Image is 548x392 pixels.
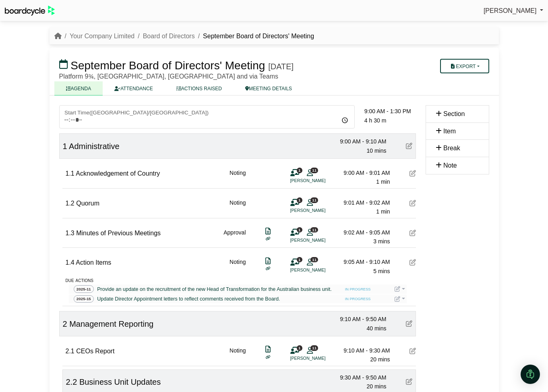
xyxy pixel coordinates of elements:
[66,276,416,284] div: due actions
[63,142,67,151] span: 1
[366,147,386,154] span: 10 mins
[69,142,120,151] span: Administrative
[366,325,386,332] span: 40 mins
[230,346,246,364] div: Noting
[70,59,265,72] span: September Board of Directors' Meeting
[334,228,390,237] div: 9:02 AM - 9:05 AM
[290,355,351,362] li: [PERSON_NAME]
[364,107,421,116] div: 9:00 AM - 1:30 PM
[95,295,281,303] a: Update Director Appointment letters to reflect comments received from the Board.
[443,145,460,151] span: Break
[74,295,94,303] span: 2025-15
[268,62,294,71] div: [DATE]
[440,59,489,73] button: Export
[330,315,387,324] div: 9:10 AM - 9:50 AM
[290,207,351,214] li: [PERSON_NAME]
[297,345,302,351] span: 1
[443,162,457,169] span: Note
[484,6,543,16] a: [PERSON_NAME]
[376,178,390,185] span: 1 min
[297,257,302,262] span: 1
[76,170,160,177] span: Acknowledgement of Country
[334,257,390,266] div: 9:05 AM - 9:10 AM
[143,33,195,39] a: Board of Directors
[95,285,333,293] a: Provide an update on the recruitment of the new Head of Transformation for the Australian busines...
[290,237,351,244] li: [PERSON_NAME]
[66,230,74,236] span: 1.3
[230,168,246,187] div: Noting
[76,348,114,355] span: CEOs Report
[76,200,99,207] span: Quorum
[334,198,390,207] div: 9:01 AM - 9:02 AM
[234,81,304,95] a: MEETING DETAILS
[330,137,387,146] div: 9:00 AM - 9:10 AM
[334,346,390,355] div: 9:10 AM - 9:30 AM
[74,285,94,293] span: 2025-11
[5,6,55,16] img: BoardcycleBlackGreen-aaafeed430059cb809a45853b8cf6d952af9d84e6e89e1f1685b34bfd5cb7d64.svg
[66,259,74,266] span: 1.4
[443,110,465,117] span: Section
[484,7,537,14] span: [PERSON_NAME]
[297,197,302,203] span: 1
[343,286,373,293] span: IN PROGRESS
[297,168,302,173] span: 1
[370,356,390,363] span: 20 mins
[343,296,373,303] span: IN PROGRESS
[310,257,318,262] span: 11
[376,208,390,215] span: 1 min
[373,268,390,274] span: 5 mins
[54,31,314,41] nav: breadcrumb
[364,117,386,124] span: 4 h 30 m
[70,33,134,39] a: Your Company Limited
[521,365,540,384] div: Open Intercom Messenger
[297,227,302,232] span: 1
[165,81,234,95] a: ACTIONS RAISED
[230,198,246,216] div: Noting
[330,373,387,382] div: 9:30 AM - 9:50 AM
[310,345,318,351] span: 11
[195,31,314,41] li: September Board of Directors' Meeting
[63,319,67,328] span: 2
[59,73,278,80] span: Platform 9¾, [GEOGRAPHIC_DATA], [GEOGRAPHIC_DATA] and via Teams
[290,177,351,184] li: [PERSON_NAME]
[76,230,161,236] span: Minutes of Previous Meetings
[79,377,161,386] span: Business Unit Updates
[103,81,164,95] a: ATTENDANCE
[366,383,386,390] span: 20 mins
[66,348,74,355] span: 2.1
[334,168,390,177] div: 9:00 AM - 9:01 AM
[223,228,246,246] div: Approval
[76,259,111,266] span: Action Items
[290,267,351,274] li: [PERSON_NAME]
[69,319,153,328] span: Management Reporting
[373,238,390,245] span: 3 mins
[230,257,246,276] div: Noting
[66,200,74,207] span: 1.2
[66,170,74,177] span: 1.1
[310,227,318,232] span: 11
[66,377,77,386] span: 2.2
[310,197,318,203] span: 11
[443,128,456,135] span: Item
[310,168,318,173] span: 11
[54,81,103,95] a: AGENDA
